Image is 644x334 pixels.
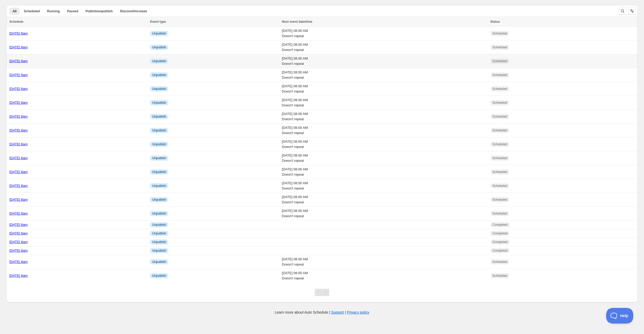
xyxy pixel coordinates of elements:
[9,114,28,118] a: [DATE] 8am
[492,231,508,235] span: Completed
[9,31,28,35] a: [DATE] 8am
[492,45,507,49] span: Scheduled
[9,20,23,24] span: Schedule
[280,124,489,137] td: [DATE] 08:00 AM Doesn't repeat
[67,9,78,13] span: Paused
[24,9,40,13] span: Scheduled
[9,128,28,132] a: [DATE] 8am
[282,20,312,24] span: Next event date/time
[280,96,489,110] td: [DATE] 08:00 AM Doesn't repeat
[9,73,28,77] a: [DATE] 8am
[315,289,329,296] nav: Pagination
[492,249,508,253] span: Completed
[152,198,166,202] span: Unpublish
[492,240,508,244] span: Completed
[9,274,28,278] a: [DATE] 8am
[9,260,28,264] a: [DATE] 8am
[152,142,166,146] span: Unpublish
[9,87,28,91] a: [DATE] 8am
[492,274,507,278] span: Scheduled
[152,211,166,216] span: Unpublish
[152,31,166,36] span: Unpublish
[280,179,489,193] td: [DATE] 08:00 AM Doesn't repeat
[9,59,28,63] a: [DATE] 8am
[152,128,166,133] span: Unpublish
[152,184,166,188] span: Unpublish
[152,45,166,49] span: Unpublish
[152,170,166,174] span: Unpublish
[492,170,507,174] span: Scheduled
[9,101,28,105] a: [DATE] 8am
[152,73,166,77] span: Unpublish
[492,31,507,36] span: Scheduled
[9,45,28,49] a: [DATE] 8am
[9,170,28,174] a: [DATE] 8am
[47,9,60,13] span: Running
[152,156,166,160] span: Unpublish
[150,20,166,24] span: Event type
[280,207,489,221] td: [DATE] 08:00 AM Doesn't repeat
[492,198,507,202] span: Scheduled
[492,73,507,77] span: Scheduled
[9,156,28,160] a: [DATE] 8am
[152,249,166,253] span: Unpublish
[331,310,344,314] a: Support
[280,255,489,269] td: [DATE] 08:00 AM Doesn't repeat
[275,310,369,315] p: Learn more about Auto Schedule | |
[492,114,507,119] span: Scheduled
[152,240,166,244] span: Unpublish
[606,308,634,324] iframe: Toggle Customer Support
[13,9,16,13] span: All
[492,142,507,146] span: Scheduled
[9,198,28,201] a: [DATE] 8am
[280,54,489,68] td: [DATE] 08:00 AM Doesn't repeat
[152,101,166,105] span: Unpublish
[628,7,636,15] button: Sort the results
[280,165,489,179] td: [DATE] 08:00 AM Doesn't repeat
[492,59,507,63] span: Scheduled
[85,9,113,13] span: Publish/unpublish
[152,87,166,91] span: Unpublish
[280,269,489,283] td: [DATE] 08:00 AM Doesn't repeat
[9,184,28,188] a: [DATE] 8am
[619,7,626,15] button: Search and filter results
[152,223,166,227] span: Unpublish
[280,68,489,82] td: [DATE] 08:00 AM Doesn't repeat
[492,260,507,264] span: Scheduled
[9,211,28,215] a: [DATE] 8am
[280,82,489,96] td: [DATE] 08:00 AM Doesn't repeat
[347,310,369,314] a: Privacy policy
[280,137,489,151] td: [DATE] 08:00 AM Doesn't repeat
[120,9,147,13] span: Discount/increase
[9,240,28,244] a: [DATE] 8am
[490,20,500,24] span: Status
[152,114,166,119] span: Unpublish
[492,156,507,160] span: Scheduled
[492,211,507,216] span: Scheduled
[9,231,28,235] a: [DATE] 8am
[280,193,489,207] td: [DATE] 08:00 AM Doesn't repeat
[152,260,166,264] span: Unpublish
[9,142,28,146] a: [DATE] 8am
[280,110,489,124] td: [DATE] 08:00 AM Doesn't repeat
[280,151,489,165] td: [DATE] 08:00 AM Doesn't repeat
[152,231,166,235] span: Unpublish
[492,128,507,133] span: Scheduled
[492,87,507,91] span: Scheduled
[492,223,508,227] span: Completed
[280,41,489,54] td: [DATE] 08:00 AM Doesn't repeat
[152,59,166,63] span: Unpublish
[492,101,507,105] span: Scheduled
[152,274,166,278] span: Unpublish
[492,184,507,188] span: Scheduled
[9,249,28,252] a: [DATE] 8am
[280,27,489,41] td: [DATE] 08:00 AM Doesn't repeat
[9,223,28,227] a: [DATE] 8am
